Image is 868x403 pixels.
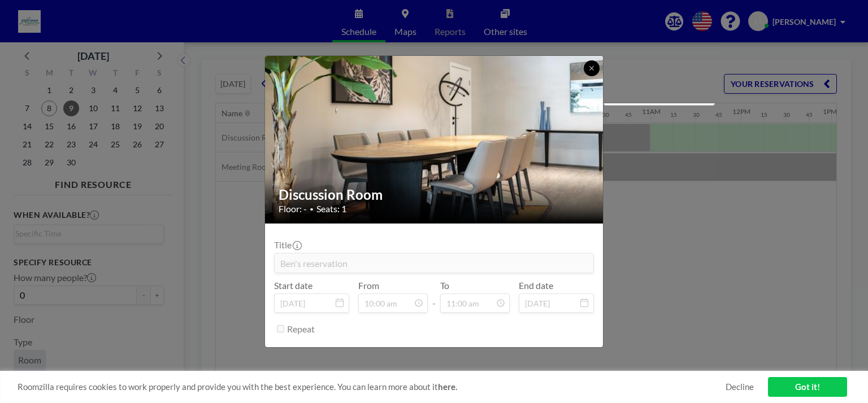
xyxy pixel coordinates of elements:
[316,203,346,214] span: Seats: 1
[440,280,449,291] label: To
[279,203,307,214] span: Floor: -
[274,239,301,251] label: Title
[18,382,726,392] span: Roomzilla requires cookies to work properly and provide you with the best experience. You can lea...
[274,280,313,291] label: Start date
[726,382,754,392] a: Decline
[310,205,314,213] span: •
[768,377,847,397] a: Got it!
[519,280,553,291] label: End date
[279,186,591,203] h2: Discussion Room
[265,27,604,253] img: 537.jpg
[275,253,593,273] input: (No title)
[432,284,436,309] span: -
[358,280,379,291] label: From
[287,323,315,335] label: Repeat
[438,382,457,392] a: here.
